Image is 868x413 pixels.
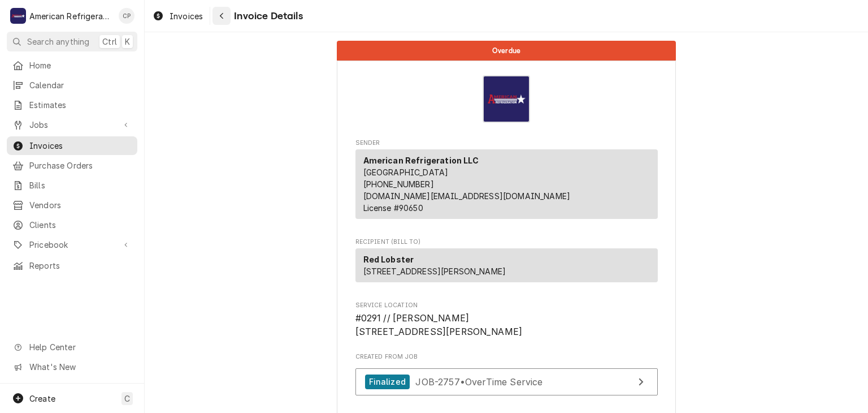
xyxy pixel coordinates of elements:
a: Reports [7,256,137,275]
span: Invoices [170,10,203,22]
button: Navigate back [212,7,231,25]
span: [STREET_ADDRESS][PERSON_NAME] [363,266,506,276]
a: Home [7,56,137,75]
div: Service Location [355,301,658,339]
div: Cordel Pyle's Avatar [119,8,134,24]
div: Invoice Sender [355,139,658,224]
span: Recipient (Bill To) [355,238,658,247]
span: What's New [29,361,131,373]
span: Invoice Details [231,8,302,24]
div: Status [337,41,676,61]
a: [DOMAIN_NAME][EMAIL_ADDRESS][DOMAIN_NAME] [363,191,571,201]
div: Sender [355,149,658,223]
a: Calendar [7,76,137,94]
a: Go to What's New [7,358,137,376]
a: View Job [355,368,658,396]
div: Recipient (Bill To) [355,248,658,287]
span: License # 90650 [363,203,423,213]
span: JOB-2757 • OverTime Service [415,376,542,387]
img: Logo [483,75,530,123]
div: Recipient (Bill To) [355,248,658,282]
span: Ctrl [102,36,117,48]
span: Home [29,59,132,71]
span: Help Center [29,341,131,353]
span: Jobs [29,119,115,131]
span: Pricebook [29,239,115,251]
span: Create [29,394,55,403]
div: Finalized [365,375,410,390]
a: Go to Help Center [7,338,137,356]
span: Overdue [492,47,520,54]
a: Vendors [7,196,137,214]
strong: American Refrigeration LLC [363,156,479,165]
span: Reports [29,260,132,272]
span: #0291 // [PERSON_NAME] [STREET_ADDRESS][PERSON_NAME] [355,313,523,337]
button: Search anythingCtrlK [7,32,137,51]
div: A [10,8,26,24]
span: Estimates [29,99,132,111]
span: Invoices [29,140,132,152]
a: Go to Jobs [7,115,137,134]
div: Created From Job [355,352,658,401]
span: Service Location [355,312,658,338]
span: Search anything [27,36,89,48]
span: K [125,36,130,48]
span: Created From Job [355,352,658,362]
a: [PHONE_NUMBER] [363,179,434,189]
div: Invoice Recipient [355,238,658,287]
a: Clients [7,216,137,234]
span: Vendors [29,199,132,211]
span: Purchase Orders [29,160,132,171]
a: Invoices [7,136,137,155]
span: Calendar [29,79,132,91]
a: Bills [7,176,137,195]
span: Sender [355,139,658,148]
span: Bills [29,179,132,191]
span: Service Location [355,301,658,310]
div: American Refrigeration LLC [29,10,112,22]
span: C [124,393,130,405]
a: Go to Pricebook [7,235,137,254]
div: Sender [355,149,658,219]
span: Clients [29,219,132,231]
div: CP [119,8,134,24]
a: Estimates [7,96,137,114]
a: Purchase Orders [7,156,137,175]
a: Invoices [148,7,207,25]
strong: Red Lobster [363,255,414,264]
span: [GEOGRAPHIC_DATA] [363,167,449,177]
div: American Refrigeration LLC's Avatar [10,8,26,24]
